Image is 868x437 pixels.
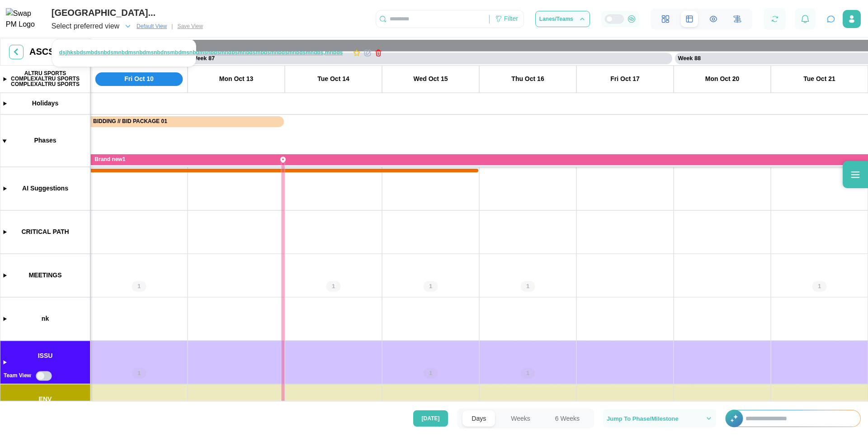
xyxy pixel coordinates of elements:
button: Open project assistant [825,13,837,25]
button: 6 Weeks [546,410,589,427]
span: [DATE] [422,411,440,426]
div: | [171,22,173,31]
span: Jump To Phase/Milestone [607,416,679,422]
span: dsjhksbdsmbdsnbdsmnbdmsnbdmsnbdnsmbdmsnbdmsnbdsmndbsmnbdsmbdsmnbdsmnbdsmndbs,mnbds [59,50,343,56]
span: Default View [137,22,167,31]
button: Refresh Grid [769,13,781,25]
button: Weeks [502,410,539,427]
button: Days [462,410,495,427]
span: Select preferred view [52,20,119,33]
span: Lanes/Teams [539,16,573,22]
div: + [725,410,861,427]
div: Filter [504,14,518,24]
img: Swap PM Logo [6,8,42,31]
div: [GEOGRAPHIC_DATA]... [52,6,207,20]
